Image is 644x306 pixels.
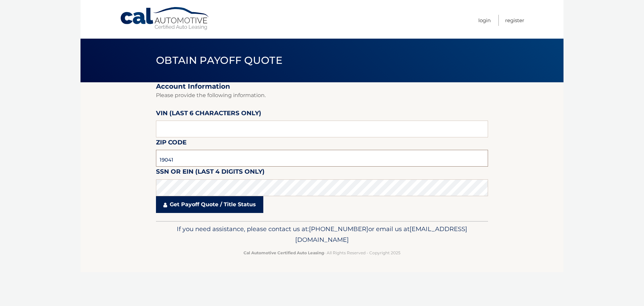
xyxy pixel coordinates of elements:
[120,7,210,31] a: Cal Automotive
[156,82,488,91] h2: Account Information
[156,91,488,100] p: Please provide the following information.
[156,137,186,150] label: Zip Code
[156,196,263,213] a: Get Payoff Quote / Title Status
[309,225,368,233] span: [PHONE_NUMBER]
[160,224,484,245] p: If you need assistance, please contact us at: or email us at
[156,108,261,121] label: VIN (last 6 characters only)
[505,15,524,26] a: Register
[478,15,491,26] a: Login
[156,54,282,67] span: Obtain Payoff Quote
[160,249,484,256] p: - All Rights Reserved - Copyright 2025
[244,250,324,255] strong: Cal Automotive Certified Auto Leasing
[156,167,265,179] label: SSN or EIN (last 4 digits only)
